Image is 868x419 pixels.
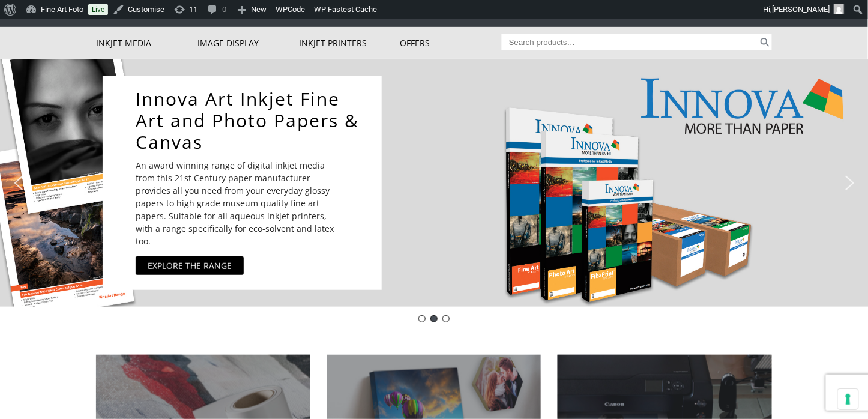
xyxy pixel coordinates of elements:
[838,389,858,409] button: Your consent preferences for tracking technologies
[88,4,108,15] a: Live
[502,34,759,50] input: Search products…
[96,27,197,59] a: Inkjet Media
[136,256,244,275] a: EXPLORE THE RANGE
[418,315,426,322] div: Deal of the Day - Innova IFA12
[103,76,382,290] div: Innova Art Inkjet Fine Art and Photo Papers & CanvasAn award winning range of digital inkjet medi...
[136,159,346,247] p: An award winning range of digital inkjet media from this 21st Century paper manufacturer provides...
[136,88,361,153] a: Innova Art Inkjet Fine Art and Photo Papers & Canvas
[442,315,450,322] div: pinch book
[148,259,232,272] div: EXPLORE THE RANGE
[758,34,772,50] button: Search
[773,5,830,14] span: [PERSON_NAME]
[430,315,438,322] div: Innova-general
[840,173,860,193] img: next arrow
[9,173,28,193] img: previous arrow
[299,27,400,59] a: Inkjet Printers
[416,313,452,325] div: Choose slide to display.
[197,27,299,59] a: Image Display
[400,27,502,59] a: Offers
